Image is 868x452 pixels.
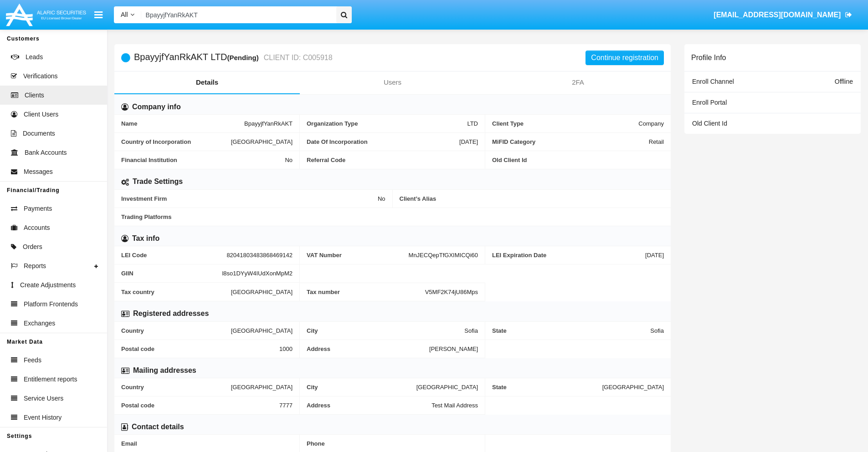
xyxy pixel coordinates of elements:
[307,138,459,145] span: Date Of Incorporation
[307,157,478,163] span: Referral Code
[307,345,429,352] span: Address
[492,120,638,127] span: Client Type
[638,120,664,127] span: Company
[226,252,293,259] span: 82041803483868469142
[492,252,645,259] span: LEI Expiration Date
[231,384,293,391] span: [GEOGRAPHIC_DATA]
[467,120,478,127] span: LTD
[492,157,664,163] span: Old Client Id
[307,402,431,409] span: Address
[692,78,734,85] span: Enroll Channel
[5,1,87,28] img: Logo image
[26,52,43,62] span: Leads
[285,157,293,163] span: No
[231,288,293,295] span: [GEOGRAPHIC_DATA]
[416,384,478,391] span: [GEOGRAPHIC_DATA]
[429,345,478,352] span: [PERSON_NAME]
[25,148,67,157] span: Bank Accounts
[121,440,293,447] span: Email
[121,195,378,202] span: Investment Firm
[231,138,293,145] span: [GEOGRAPHIC_DATA]
[121,11,128,18] span: All
[307,120,467,127] span: Organization Type
[307,252,409,259] span: VAT Number
[485,71,671,93] a: 2FA
[227,52,262,63] div: (Pending)
[23,71,57,81] span: Verifications
[425,289,478,295] span: V5MF2K74jU86Mps
[307,440,478,447] span: Phone
[121,157,285,163] span: Financial Institution
[650,327,664,334] span: Sofia
[692,99,727,106] span: Enroll Portal
[132,422,184,432] h6: Contact details
[492,138,649,145] span: MiFID Category
[121,138,231,145] span: Country of Incorporation
[691,53,726,62] h6: Profile Info
[24,261,46,271] span: Reports
[279,402,293,409] span: 7777
[307,289,425,295] span: Tax number
[121,270,222,277] span: GIIN
[20,280,76,290] span: Create Adjustments
[24,394,63,403] span: Service Users
[492,384,602,391] span: State
[649,138,664,145] span: Retail
[714,11,841,19] span: [EMAIL_ADDRESS][DOMAIN_NAME]
[114,71,300,93] a: Details
[692,120,727,127] span: Old Client Id
[141,6,333,23] input: Search
[231,327,293,334] span: [GEOGRAPHIC_DATA]
[835,78,853,85] span: Offline
[133,177,183,187] h6: Trade Settings
[121,252,226,259] span: LEI Code
[121,288,231,295] span: Tax country
[24,300,78,309] span: Platform Frontends
[24,204,52,213] span: Payments
[24,110,58,119] span: Client Users
[492,327,650,334] span: State
[400,195,664,202] span: Client’s Alias
[459,138,478,145] span: [DATE]
[300,71,485,93] a: Users
[24,413,62,422] span: Event History
[222,270,293,277] span: l8so1DYyW4IUdXonMpM2
[121,327,231,334] span: Country
[24,356,41,365] span: Feeds
[25,91,44,100] span: Clients
[132,102,181,112] h6: Company info
[645,252,664,259] span: [DATE]
[24,167,53,177] span: Messages
[134,52,333,63] h5: BpayyjfYanRkAKT LTD
[23,129,55,138] span: Documents
[23,242,42,252] span: Orders
[121,384,231,391] span: Country
[709,2,857,28] a: [EMAIL_ADDRESS][DOMAIN_NAME]
[133,366,196,376] h6: Mailing addresses
[24,375,77,384] span: Entitlement reports
[307,384,416,391] span: City
[307,327,464,334] span: City
[121,402,279,409] span: Postal code
[378,195,385,202] span: No
[464,327,478,334] span: Sofia
[133,309,209,319] h6: Registered addresses
[114,10,141,20] a: All
[279,345,293,352] span: 1000
[602,384,664,391] span: [GEOGRAPHIC_DATA]
[24,223,50,233] span: Accounts
[586,51,664,65] button: Continue registration
[431,402,478,409] span: Test Mail Address
[121,120,244,127] span: Name
[24,319,55,328] span: Exchanges
[132,234,159,244] h6: Tax info
[121,345,279,352] span: Postal code
[121,213,664,220] span: Trading Platforms
[262,54,333,61] small: CLIENT ID: C005918
[409,252,478,259] span: MnJECQepTfGXIMICQi60
[244,120,293,127] span: BpayyjfYanRkAKT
